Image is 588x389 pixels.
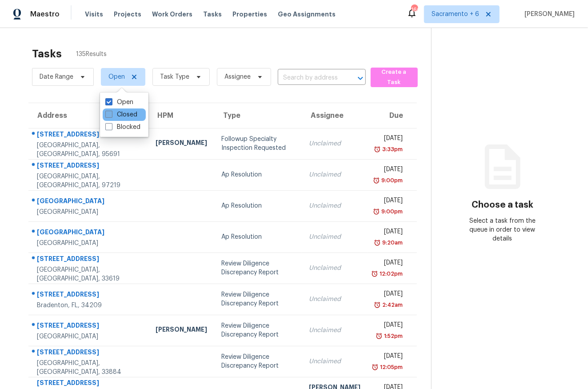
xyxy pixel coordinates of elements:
div: [STREET_ADDRESS] [37,161,141,172]
img: Overdue Alarm Icon [374,145,381,154]
div: [DATE] [375,289,403,301]
th: Assignee [302,103,368,128]
div: Unclaimed [309,357,360,366]
div: [PERSON_NAME] [156,325,207,336]
div: [DATE] [375,321,403,332]
label: Blocked [105,123,140,132]
th: HPM [148,103,214,128]
div: Unclaimed [309,170,360,179]
input: Search by address [278,71,341,85]
div: 12:05pm [379,363,403,372]
h3: Choose a task [472,201,533,209]
span: Tasks [203,11,222,17]
span: 135 Results [76,50,107,59]
div: [DATE] [375,258,403,269]
label: Open [105,98,133,107]
span: Task Type [160,72,189,81]
span: Projects [114,10,141,19]
span: Properties [232,10,267,19]
div: [DATE] [375,134,403,145]
div: Unclaimed [309,233,360,241]
img: Overdue Alarm Icon [374,301,381,309]
img: Overdue Alarm Icon [376,332,383,341]
button: Open [354,72,367,84]
img: Overdue Alarm Icon [374,238,381,247]
span: Assignee [224,72,251,81]
div: [DATE] [375,196,403,207]
div: [GEOGRAPHIC_DATA] [37,332,141,341]
div: 9:00pm [380,176,403,185]
th: Due [368,103,416,128]
img: Overdue Alarm Icon [372,363,379,372]
img: Overdue Alarm Icon [373,207,380,216]
div: [STREET_ADDRESS] [37,290,141,301]
div: Unclaimed [309,201,360,210]
div: Unclaimed [309,295,360,304]
div: Unclaimed [309,326,360,335]
div: Review Diligence Discrepancy Report [221,353,295,370]
div: [GEOGRAPHIC_DATA], [GEOGRAPHIC_DATA], 95691 [37,141,141,159]
div: Followup Specialty Inspection Requested [221,135,295,152]
h2: Tasks [32,49,62,58]
div: [GEOGRAPHIC_DATA] [37,208,141,217]
div: Ap Resolution [221,233,295,241]
div: [GEOGRAPHIC_DATA] [37,239,141,248]
div: Ap Resolution [221,170,295,179]
div: Unclaimed [309,264,360,273]
div: [STREET_ADDRESS] [37,348,141,359]
span: Visits [85,10,103,19]
div: [STREET_ADDRESS] [37,130,141,141]
div: [DATE] [375,165,403,176]
div: 2:42am [381,301,403,309]
div: [GEOGRAPHIC_DATA] [37,197,141,208]
div: 9:20am [381,238,403,247]
div: Unclaimed [309,139,360,148]
span: [PERSON_NAME] [521,10,575,19]
div: Ap Resolution [221,201,295,210]
span: Work Orders [152,10,192,19]
div: 12:02pm [378,269,403,278]
div: Select a task from the queue in order to view details [467,217,538,243]
div: [GEOGRAPHIC_DATA] [37,228,141,239]
div: Review Diligence Discrepancy Report [221,321,295,339]
span: Open [108,72,125,81]
div: [GEOGRAPHIC_DATA], [GEOGRAPHIC_DATA], 33619 [37,265,141,283]
img: Overdue Alarm Icon [371,269,378,278]
div: [DATE] [375,227,403,238]
span: Maestro [30,10,60,19]
div: [STREET_ADDRESS] [37,254,141,265]
span: Date Range [40,72,73,81]
div: 9:00pm [380,207,403,216]
img: Overdue Alarm Icon [373,176,380,185]
button: Create a Task [371,68,418,87]
label: Closed [105,110,137,119]
span: Create a Task [375,67,413,88]
div: 166 [411,5,417,14]
div: [PERSON_NAME] [156,138,207,149]
th: Type [214,103,302,128]
div: Bradenton, FL, 34209 [37,301,141,310]
span: Geo Assignments [278,10,336,19]
div: Review Diligence Discrepancy Report [221,290,295,308]
div: Review Diligence Discrepancy Report [221,259,295,277]
th: Address [28,103,148,128]
div: [STREET_ADDRESS] [37,321,141,332]
div: [DATE] [375,352,403,363]
div: [GEOGRAPHIC_DATA], [GEOGRAPHIC_DATA], 97219 [37,172,141,190]
div: 3:33pm [381,145,403,154]
span: Sacramento + 6 [432,10,479,19]
div: 1:52pm [383,332,403,341]
div: [GEOGRAPHIC_DATA], [GEOGRAPHIC_DATA], 33884 [37,359,141,377]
